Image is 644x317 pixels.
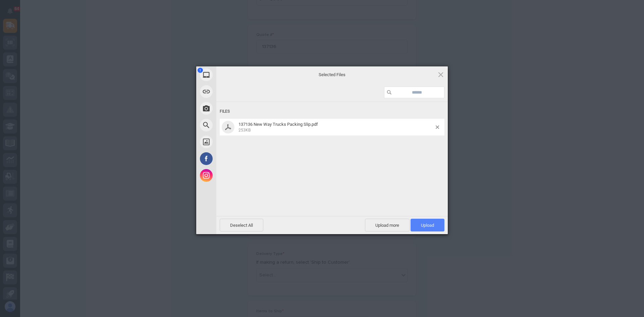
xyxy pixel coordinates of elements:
[437,71,444,78] span: Click here or hit ESC to close picker
[220,105,444,118] div: Files
[238,128,251,133] span: 253KB
[238,122,318,127] span: 137136 New Way Trucks Packing Slip.pdf
[196,150,277,167] div: Facebook
[265,71,399,77] span: Selected Files
[196,83,277,100] div: Link (URL)
[196,134,277,150] div: Unsplash
[196,100,277,117] div: Take Photo
[196,66,277,83] div: My Device
[411,219,444,231] span: Upload
[236,122,436,133] span: 137136 New Way Trucks Packing Slip.pdf
[220,219,263,231] span: Deselect All
[196,167,277,184] div: Instagram
[365,219,410,231] span: Upload more
[198,68,203,73] span: 1
[196,117,277,134] div: Web Search
[421,223,434,228] span: Upload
